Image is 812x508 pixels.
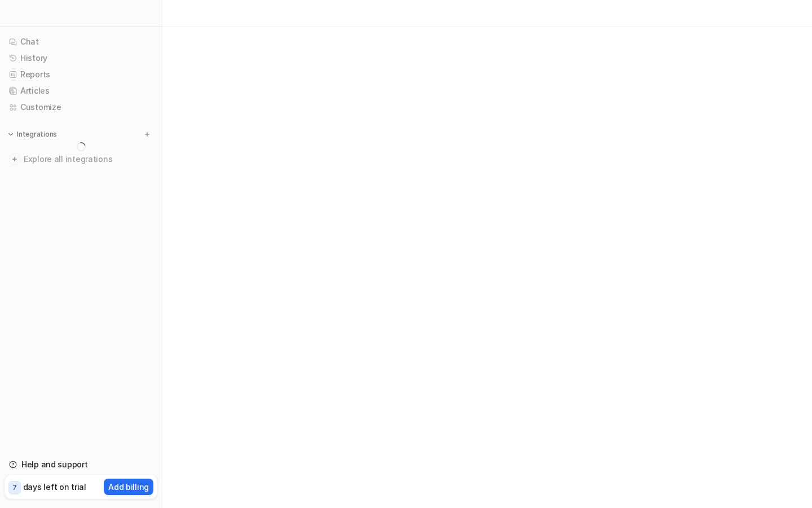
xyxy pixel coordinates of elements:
[5,83,157,99] a: Articles
[12,483,17,493] p: 7
[143,130,151,138] img: menu_add.svg
[5,50,157,66] a: History
[5,99,157,115] a: Customize
[17,130,57,139] p: Integrations
[7,130,15,138] img: expand menu
[108,481,149,493] p: Add billing
[9,154,20,165] img: explore all integrations
[5,34,157,50] a: Chat
[5,151,157,167] a: Explore all integrations
[23,481,86,493] p: days left on trial
[5,457,157,472] a: Help and support
[24,150,153,168] span: Explore all integrations
[104,479,153,495] button: Add billing
[5,67,157,82] a: Reports
[5,129,60,140] button: Integrations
